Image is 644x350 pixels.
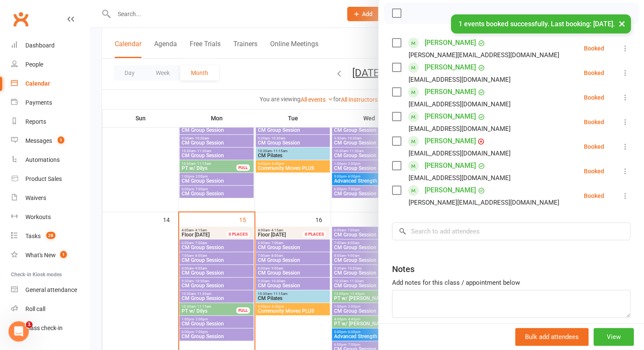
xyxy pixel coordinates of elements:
[584,144,604,150] div: Booked
[594,328,634,346] button: View
[11,169,89,189] a: Product Sales
[409,123,511,134] div: [EMAIL_ADDRESS][DOMAIN_NAME]
[425,61,476,74] a: [PERSON_NAME]
[584,45,604,51] div: Booked
[25,325,63,331] div: Class check-in
[11,150,89,169] a: Automations
[25,61,43,68] div: People
[515,328,589,346] button: Bulk add attendees
[11,112,89,131] a: Reports
[409,172,511,183] div: [EMAIL_ADDRESS][DOMAIN_NAME]
[409,148,511,159] div: [EMAIL_ADDRESS][DOMAIN_NAME]
[409,197,559,208] div: [PERSON_NAME][EMAIL_ADDRESS][DOMAIN_NAME]
[11,319,89,338] a: Class kiosk mode
[25,80,50,87] div: Calendar
[25,175,62,182] div: Product Sales
[392,263,415,275] div: Notes
[25,233,41,239] div: Tasks
[25,214,51,220] div: Workouts
[392,278,630,288] div: Add notes for this class / appointment below
[46,232,55,239] span: 28
[425,134,476,148] a: [PERSON_NAME]
[392,222,630,240] input: Search to add attendees
[25,118,46,125] div: Reports
[451,14,631,33] div: 1 events booked successfully. Last booking: [DATE].
[25,252,56,258] div: What's New
[11,189,89,208] a: Waivers
[11,36,89,55] a: Dashboard
[25,137,52,144] div: Messages
[11,208,89,227] a: Workouts
[409,50,559,61] div: [PERSON_NAME][EMAIL_ADDRESS][DOMAIN_NAME]
[584,193,604,199] div: Booked
[425,183,476,197] a: [PERSON_NAME]
[584,168,604,174] div: Booked
[11,74,89,93] a: Calendar
[425,159,476,172] a: [PERSON_NAME]
[25,194,46,201] div: Waivers
[409,74,511,85] div: [EMAIL_ADDRESS][DOMAIN_NAME]
[26,321,33,328] span: 1
[25,306,45,312] div: Roll call
[425,110,476,123] a: [PERSON_NAME]
[60,251,67,258] span: 1
[11,246,89,265] a: What's New1
[10,8,31,30] a: Clubworx
[584,94,604,100] div: Booked
[11,281,89,300] a: General attendance kiosk mode
[11,93,89,112] a: Payments
[25,156,60,163] div: Automations
[11,300,89,319] a: Roll call
[8,321,29,342] iframe: Intercom live chat
[584,70,604,76] div: Booked
[58,136,64,144] span: 1
[25,286,77,293] div: General attendance
[425,85,476,99] a: [PERSON_NAME]
[25,99,52,106] div: Payments
[25,42,55,49] div: Dashboard
[584,119,604,125] div: Booked
[11,131,89,150] a: Messages 1
[11,55,89,74] a: People
[425,36,476,50] a: [PERSON_NAME]
[409,99,511,110] div: [EMAIL_ADDRESS][DOMAIN_NAME]
[11,227,89,246] a: Tasks 28
[614,14,630,33] button: ×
